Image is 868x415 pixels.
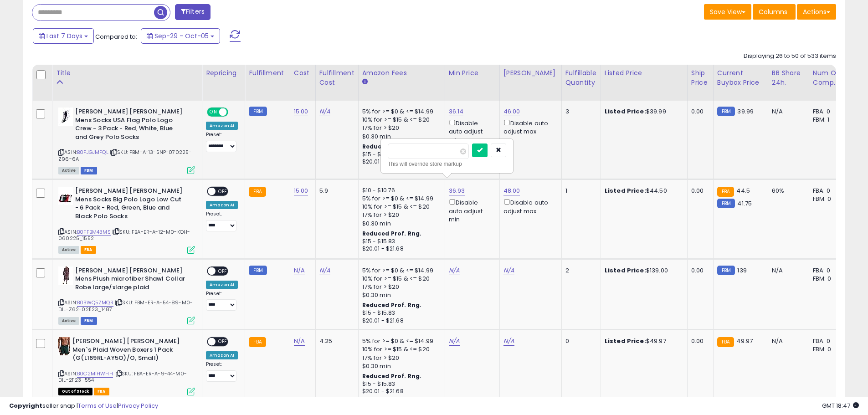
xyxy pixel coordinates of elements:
span: 44.5 [736,186,750,195]
div: 17% for > $20 [362,354,438,362]
span: Sep-29 - Oct-05 [154,31,209,41]
div: [PERSON_NAME] [503,68,558,78]
div: $0.30 min [362,133,438,141]
button: Save View [704,4,751,20]
div: FBA: 0 [813,337,843,345]
div: 0.00 [691,266,706,275]
div: $49.97 [605,337,680,345]
span: All listings currently available for purchase on Amazon [58,167,79,174]
span: 139 [737,266,746,275]
a: Terms of Use [78,401,117,410]
b: Reduced Prof. Rng. [362,230,422,237]
a: N/A [319,266,330,275]
small: FBM [717,266,735,275]
a: N/A [503,266,514,275]
div: $10 - $10.76 [362,187,438,195]
img: 31C6+Xra0CL._SL40_.jpg [58,187,73,205]
b: Listed Price: [605,107,646,116]
div: FBM: 1 [813,116,843,124]
small: FBM [717,107,735,116]
a: 46.00 [503,107,520,116]
div: Current Buybox Price [717,68,764,87]
div: Repricing [206,68,241,78]
div: N/A [772,337,802,345]
div: seller snap | | [9,402,158,410]
div: N/A [772,266,802,275]
small: FBA [249,187,266,197]
small: FBM [249,266,267,275]
div: FBM: 0 [813,275,843,283]
span: FBA [81,246,96,254]
strong: Copyright [9,401,42,410]
button: Sep-29 - Oct-05 [141,28,220,44]
div: Fulfillable Quantity [565,68,597,87]
div: Disable auto adjust max [503,197,555,215]
div: ASIN: [58,108,195,173]
div: Disable auto adjust min [449,118,493,144]
div: FBM: 0 [813,345,843,354]
div: 17% for > $20 [362,283,438,291]
div: 10% for >= $15 & <= $20 [362,275,438,283]
span: FBM [81,317,97,325]
a: 36.14 [449,107,464,116]
div: 5% for >= $0 & <= $14.99 [362,266,438,275]
div: ASIN: [58,337,195,395]
button: Actions [797,4,836,20]
div: 10% for >= $15 & <= $20 [362,203,438,211]
a: B0FFBM43MS [77,228,111,236]
a: B0FJGJMFQL [77,149,108,156]
div: 5% for >= $0 & <= $14.99 [362,195,438,203]
span: Compared to: [95,32,137,41]
span: 39.99 [737,107,754,116]
b: [PERSON_NAME] [PERSON_NAME] Men`s Plaid Woven Boxers 1 Pack (G(L169RL-AY5O)/O, Small) [72,337,183,365]
div: Cost [294,68,312,78]
span: Columns [759,7,787,16]
span: OFF [216,338,230,346]
div: Fulfillment [249,68,286,78]
div: Num of Comp. [813,68,846,87]
b: Listed Price: [605,186,646,195]
div: Preset: [206,132,238,152]
b: Reduced Prof. Rng. [362,143,422,150]
div: Disable auto adjust max [503,118,555,136]
small: FBA [249,337,266,347]
div: $0.30 min [362,220,438,228]
a: N/A [294,266,305,275]
div: 17% for > $20 [362,211,438,219]
a: 15.00 [294,186,308,195]
div: 0.00 [691,337,706,345]
div: $44.50 [605,187,680,195]
div: Min Price [449,68,496,78]
a: N/A [294,337,305,346]
div: Title [56,68,198,78]
div: This will override store markup [388,159,506,169]
div: 10% for >= $15 & <= $20 [362,116,438,124]
img: 41LmFuq12aL._SL40_.jpg [58,266,73,285]
div: Disable auto adjust min [449,197,493,224]
span: All listings currently available for purchase on Amazon [58,246,79,254]
b: [PERSON_NAME] [PERSON_NAME] Mens Socks USA Flag Polo Logo Crew - 3 Pack - Red, White, Blue and Gr... [75,108,186,143]
span: FBM [81,167,97,174]
span: 41.75 [737,199,752,208]
div: FBA: 0 [813,266,843,275]
div: Amazon AI [206,201,238,209]
span: 2025-10-13 18:47 GMT [822,401,859,410]
a: N/A [319,107,330,116]
b: Listed Price: [605,337,646,345]
div: FBM: 0 [813,195,843,203]
span: OFF [216,188,230,195]
div: Preset: [206,291,238,311]
div: $20.01 - $21.68 [362,245,438,253]
span: | SKU: FBA-ER-A-9-44-M0-DIL-21123_554 [58,370,187,384]
span: All listings currently available for purchase on Amazon [58,317,79,325]
a: 15.00 [294,107,308,116]
div: $15 - $15.83 [362,309,438,317]
span: | SKU: FBA-ER-A-12-M0-KOH-060225_1552 [58,228,190,242]
div: BB Share 24h. [772,68,805,87]
div: $15 - $15.83 [362,151,438,159]
a: N/A [449,337,460,346]
a: N/A [449,266,460,275]
b: [PERSON_NAME] [PERSON_NAME] Mens Plush microfiber Shawl Collar Robe large/xlarge plaid [75,266,186,294]
div: $15 - $15.83 [362,380,438,388]
div: Listed Price [605,68,683,78]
